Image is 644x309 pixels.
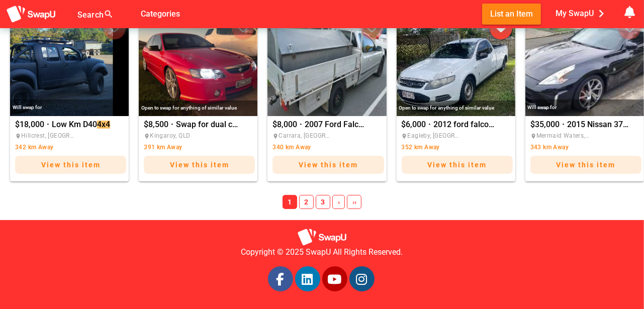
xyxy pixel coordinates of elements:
[15,133,21,139] i: place
[144,131,204,141] span: Kingaroy, QLD
[530,144,581,151] span: 343 km Away
[402,133,408,139] i: place
[397,100,515,116] div: Open to swap for anything of similar value
[525,16,644,116] div: 2015 Nissan 370Z to swap for campervan or 4x4 over Easter 28-03-2024 to 02-04-2024
[530,131,591,141] span: Mermaid Waters, QLD
[434,121,497,129] span: 2012 ford falcon fg xt
[305,121,367,129] span: 2007 Ford Falcon BF Tray
[300,119,302,131] span: ·
[133,4,188,24] button: Categories
[556,161,615,169] span: View this item
[139,16,257,116] div: Swap for dual cab Ute
[316,195,330,209] a: 3
[15,144,65,151] span: 342 km Away
[6,5,56,24] img: aSD8y5uGLpzPJLYTcYcjNu3laj1c05W5KWf0Ds+Za8uybjssssuu+yyyy677LKX2n+PWMSDJ9a87AAAAABJRU5ErkJggg==
[144,144,194,151] span: 391 km Away
[347,195,361,209] a: ››
[41,161,101,169] span: View this item
[427,161,487,169] span: View this item
[272,144,323,151] span: 340 km Away
[530,121,560,129] span: $35,000
[402,121,426,129] span: $6,000
[567,121,630,129] span: 2015 Nissan 370Z to swap for campervan or over [DATE] [DATE] to [DATE]
[429,119,431,131] span: ·
[562,119,565,131] span: ·
[141,6,180,22] span: Categories
[144,121,168,129] span: $8,500
[52,121,115,129] span: Low Km D40
[530,133,536,139] i: place
[490,7,533,21] span: List an Item
[171,119,173,131] span: ·
[272,131,333,141] span: Carrara, [GEOGRAPHIC_DATA]
[126,8,138,20] i: false
[272,133,279,139] i: place
[241,246,403,258] span: Copyright © 2025 SwapU All Rights Reserved.
[402,131,462,141] span: Eagleby, [GEOGRAPHIC_DATA]
[170,161,229,169] span: View this item
[553,4,611,23] button: My SwapU
[556,6,609,21] span: My SwapU
[176,121,239,129] span: Swap for dual cab
[144,133,150,139] i: place
[297,228,347,247] img: aSD8y5uGLpzPJLYTcYcjNu3laj1c05W5KWf0Ds+Za8uybjssssuu+yyyy677LKX2n+PWMSDJ9a87AAAAABJRU5ErkJggg==
[402,144,452,151] span: 352 km Away
[283,195,297,209] a: 1
[97,120,110,129] mark: 4x4
[299,161,358,169] span: View this item
[299,195,314,209] a: 2
[10,16,129,116] div: Low Km D40 4x4
[139,100,257,116] div: Open to swap for anything of similar value
[332,195,345,209] a: ›
[47,119,49,131] span: ·
[13,102,42,113] div: Will swap for
[528,102,558,113] div: Will swap for
[267,16,386,116] div: 2007 Ford Falcon BF Tray Ute
[133,9,188,18] a: Categories
[272,121,297,129] span: $8,000
[594,6,609,21] i: chevron_right
[482,4,541,24] button: List an Item
[15,121,44,129] span: $18,000
[397,16,515,116] div: 2012 ford falcon fg xt ute
[15,131,75,141] span: Hillcrest, [GEOGRAPHIC_DATA]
